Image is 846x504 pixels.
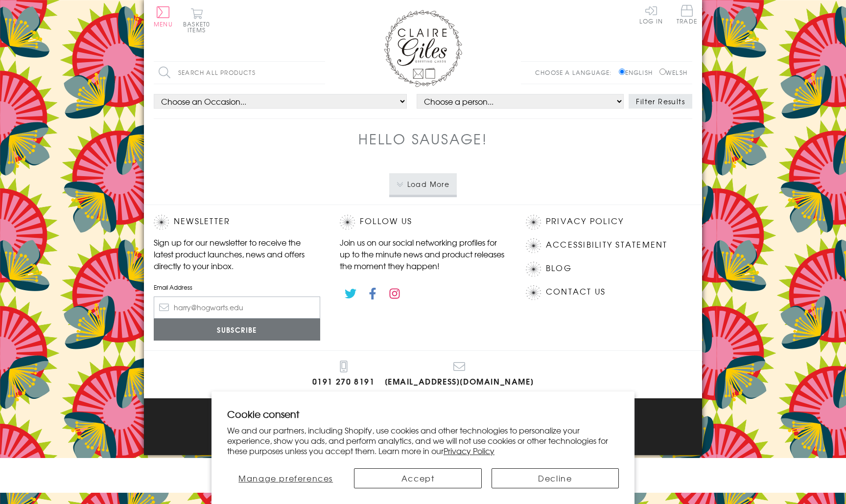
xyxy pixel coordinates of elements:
h1: Hello Sausage! [358,129,488,149]
button: Accept [354,468,481,488]
a: Trade [677,5,697,26]
h2: Follow Us [340,215,506,229]
input: harry@hogwarts.edu [154,297,320,319]
select: option option [154,94,407,109]
button: Basket0 items [183,8,210,33]
label: Welsh [659,68,687,77]
span: Trade [677,5,697,24]
a: Privacy Policy [444,445,494,457]
a: Contact Us [546,285,606,298]
a: 0191 270 8191 [312,361,375,389]
p: © 2025 . [154,430,692,439]
label: English [619,68,658,77]
a: Log In [639,5,663,24]
button: Load More [389,173,457,195]
p: We and our partners, including Shopify, use cookies and other technologies to personalize your ex... [227,425,619,456]
p: Sign up for our newsletter to receive the latest product launches, news and offers directly to yo... [154,236,320,272]
span: Menu [154,20,173,28]
button: Decline [492,468,619,488]
a: [EMAIL_ADDRESS][DOMAIN_NAME] [385,361,534,389]
button: Manage preferences [227,468,344,488]
button: Filter Results [629,94,692,109]
span: Manage preferences [238,472,333,484]
label: Email Address [154,283,320,292]
a: Privacy Policy [546,215,624,228]
img: Claire Giles Greetings Cards [384,10,462,87]
input: Subscribe [154,319,320,341]
span: 0 items [188,20,210,34]
input: Welsh [659,69,666,75]
p: Choose a language: [535,68,617,77]
h2: Newsletter [154,215,320,229]
a: Blog [546,262,572,275]
button: Menu [154,6,173,27]
a: Accessibility Statement [546,238,668,252]
input: Search [315,62,325,84]
input: Search all products [154,62,325,84]
input: English [619,69,625,75]
p: Join us on our social networking profiles for up to the minute news and product releases the mome... [340,236,506,272]
h2: Cookie consent [227,407,619,421]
